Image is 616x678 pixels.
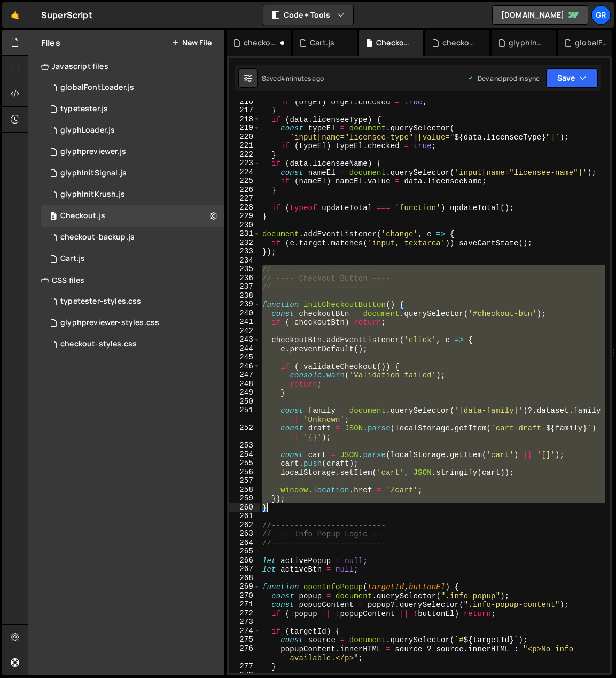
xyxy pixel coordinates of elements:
div: 246 [229,362,260,371]
div: 231 [229,229,260,238]
div: glyphpreviewer.js [60,147,126,157]
div: Checkout.js [60,211,105,221]
div: 269 [229,582,260,591]
div: glyphInitKrush.js [509,37,543,48]
div: Dev and prod in sync [467,74,540,83]
div: glyphLoader.js [60,126,115,135]
div: 265 [229,547,260,556]
div: 222 [229,150,260,159]
div: 218 [229,115,260,124]
div: 266 [229,556,260,565]
div: 17017/47137.css [41,291,224,312]
a: Gr [591,5,611,25]
a: 🤙 [2,2,28,28]
div: checkout-backup.js [60,233,135,242]
div: Cart.js [60,254,85,264]
div: 17017/47275.js [41,141,224,163]
div: globalFontLoader.js [60,83,134,93]
div: 271 [229,600,260,609]
div: 273 [229,618,260,627]
div: Cart.js [310,37,334,48]
div: glyphInitSignal.js [60,168,127,178]
div: 237 [229,282,260,291]
div: 261 [229,512,260,521]
span: 0 [50,213,57,221]
div: 274 [229,627,260,636]
div: 17017/47345.css [41,312,224,334]
div: SuperScript [41,9,92,21]
div: 223 [229,159,260,168]
div: 235 [229,265,260,274]
div: 244 [229,344,260,353]
div: 228 [229,203,260,212]
div: 248 [229,380,260,389]
div: 277 [229,662,260,671]
div: 259 [229,494,260,503]
div: globalFontLoader.js [575,37,609,48]
div: 239 [229,300,260,309]
div: Checkout.js [41,205,224,227]
div: 240 [229,309,260,318]
div: glyphInitKrush.js [60,190,125,199]
div: 230 [229,221,260,230]
div: 250 [229,397,260,406]
div: 276 [229,644,260,662]
div: 217 [229,106,260,115]
div: Checkout.js [376,37,410,48]
div: checkout-styles.css [442,37,477,48]
div: CSS files [28,269,224,291]
div: 263 [229,529,260,538]
div: 220 [229,133,260,142]
div: 245 [229,353,260,362]
div: 17017/47514.js [41,77,224,98]
div: 232 [229,238,260,248]
div: 17017/46707.js [41,98,224,120]
div: 238 [229,291,260,301]
div: 17017/47329.js [41,163,224,184]
div: Cart.js [41,248,224,269]
div: 262 [229,521,260,530]
div: 219 [229,124,260,133]
div: 17017/47730.js [41,184,224,205]
div: 249 [229,388,260,397]
div: glyphpreviewer-styles.css [60,318,159,328]
div: 247 [229,371,260,380]
div: 233 [229,247,260,256]
div: 268 [229,574,260,583]
div: 256 [229,468,260,477]
div: 4 minutes ago [281,74,324,83]
button: New File [171,38,212,47]
div: 227 [229,194,260,203]
div: 252 [229,423,260,441]
div: 17017/48445.js [41,227,224,248]
div: 234 [229,256,260,265]
div: Saved [262,74,324,83]
div: 260 [229,503,260,512]
button: Code + Tools [263,5,353,25]
div: 254 [229,450,260,459]
div: 257 [229,476,260,486]
div: typetester-styles.css [60,297,141,306]
div: typetester.js [60,104,108,114]
div: Javascript files [28,56,224,77]
div: 258 [229,486,260,495]
div: 17017/47277.js [41,120,224,141]
div: 221 [229,141,260,150]
div: 253 [229,441,260,450]
button: Save [546,68,598,88]
div: 229 [229,212,260,221]
div: 243 [229,335,260,344]
h2: Files [41,37,60,49]
a: [DOMAIN_NAME] [492,5,588,25]
div: checkout-styles.css [60,340,137,349]
div: 216 [229,97,260,106]
div: 255 [229,459,260,468]
div: 226 [229,186,260,195]
div: 225 [229,176,260,186]
div: 242 [229,327,260,336]
div: 272 [229,609,260,618]
div: 264 [229,538,260,548]
div: 275 [229,635,260,644]
div: 270 [229,591,260,600]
